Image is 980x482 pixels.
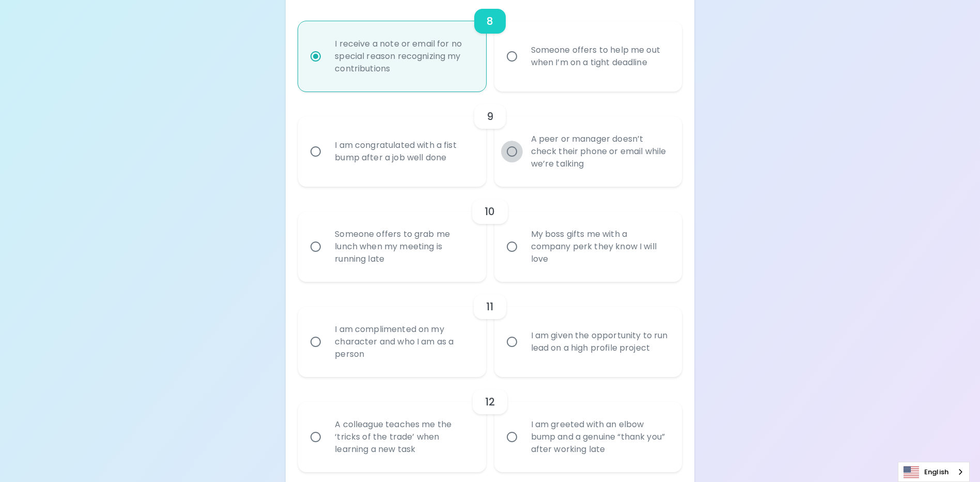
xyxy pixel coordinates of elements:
a: English [898,462,969,481]
div: My boss gifts me with a company perk they know I will love [523,216,676,278]
h6: 9 [487,108,493,125]
div: choice-group-check [298,187,681,282]
h6: 11 [486,298,493,315]
div: Someone offers to grab me lunch when my meeting is running late [326,216,480,278]
h6: 10 [485,203,495,220]
h6: 8 [487,13,493,29]
div: choice-group-check [298,282,681,377]
div: Someone offers to help me out when I’m on a tight deadline [523,32,676,81]
aside: Language selected: English [898,462,970,482]
div: I am complimented on my character and who I am as a person [326,311,480,373]
div: I am congratulated with a fist bump after a job well done [326,127,480,176]
div: Language [898,462,970,482]
div: I am given the opportunity to run lead on a high profile project [523,317,676,367]
div: I am greeted with an elbow bump and a genuine “thank you” after working late [523,406,676,468]
div: choice-group-check [298,92,681,187]
div: A colleague teaches me the ‘tricks of the trade’ when learning a new task [326,406,480,468]
h6: 12 [485,394,495,410]
div: I receive a note or email for no special reason recognizing my contributions [326,25,480,87]
div: choice-group-check [298,377,681,472]
div: A peer or manager doesn’t check their phone or email while we’re talking [523,120,676,183]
